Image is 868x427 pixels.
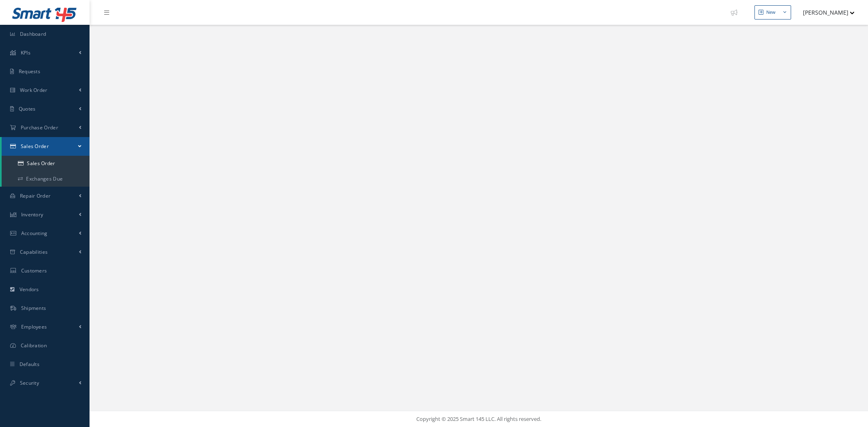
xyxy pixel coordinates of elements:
span: KPIs [21,49,31,56]
span: Inventory [21,211,44,218]
a: Sales Order [2,137,90,156]
span: Repair Order [20,192,51,199]
span: Work Order [20,87,48,94]
a: Sales Order [2,156,90,171]
span: Capabilities [20,248,48,255]
span: Calibration [21,342,47,349]
span: Defaults [20,361,39,368]
span: Sales Order [21,143,49,150]
span: Shipments [21,305,46,312]
span: Customers [21,267,47,274]
span: Accounting [21,230,48,237]
span: Quotes [19,105,36,112]
div: New [766,9,776,16]
div: Copyright © 2025 Smart 145 LLC. All rights reserved. [98,415,860,423]
button: New [754,5,791,20]
span: Requests [19,68,40,75]
span: Dashboard [20,30,46,37]
span: Purchase Order [21,124,58,131]
button: [PERSON_NAME] [795,4,855,20]
span: Employees [21,323,47,330]
span: Vendors [20,286,39,293]
a: Exchanges Due [2,171,90,187]
span: Security [20,379,39,386]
